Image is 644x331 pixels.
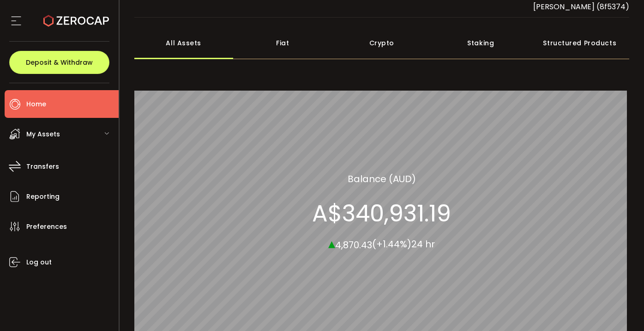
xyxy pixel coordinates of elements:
[348,172,416,185] section: Balance (AUD)
[26,160,59,173] span: Transfers
[534,231,644,331] iframe: Chat Widget
[26,220,67,233] span: Preferences
[328,233,335,253] span: ▴
[431,27,530,59] div: Staking
[332,27,432,59] div: Crypto
[26,98,46,111] span: Home
[26,256,52,269] span: Log out
[26,59,93,66] span: Deposit & Withdraw
[372,238,411,251] span: (+1.44%)
[530,27,630,59] div: Structured Products
[335,238,372,251] span: 4,870.43
[411,238,435,251] span: 24 hr
[233,27,332,59] div: Fiat
[26,190,60,203] span: Reporting
[533,1,629,12] span: [PERSON_NAME] (8f5374)
[312,199,451,227] section: A$340,931.19
[134,27,234,59] div: All Assets
[9,51,109,74] button: Deposit & Withdraw
[26,128,60,141] span: My Assets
